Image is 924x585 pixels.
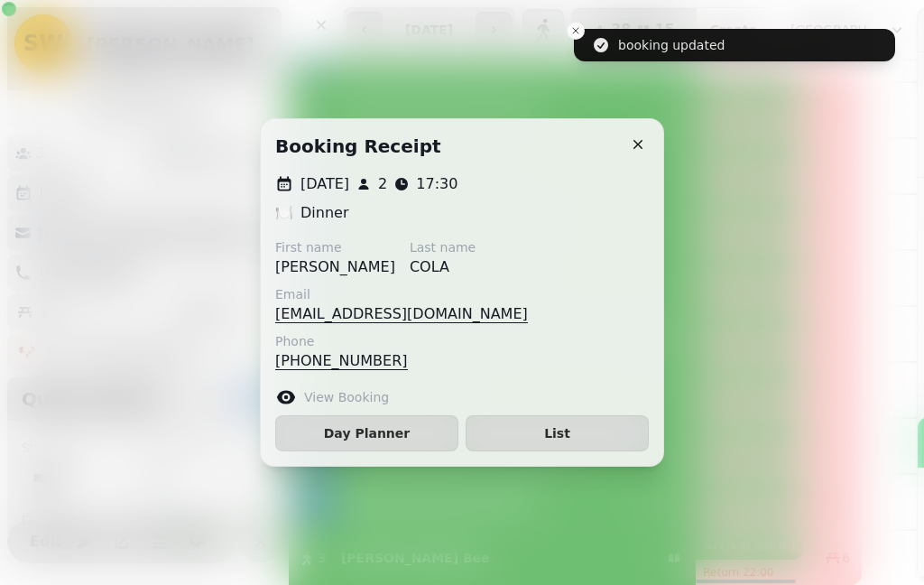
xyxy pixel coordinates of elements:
button: List [466,415,649,451]
label: View Booking [304,388,389,406]
span: List [481,427,633,440]
label: Phone [275,332,408,350]
p: [PERSON_NAME] [275,256,395,278]
label: Email [275,285,528,303]
p: 17:30 [416,173,457,195]
h2: Booking receipt [275,134,441,159]
label: First name [275,238,395,256]
p: Dinner [300,202,348,224]
p: COLA [410,256,476,278]
button: Day Planner [275,415,458,451]
label: Last name [410,238,476,256]
span: Day Planner [291,427,443,440]
p: 🍽️ [275,202,293,224]
p: 2 [378,173,387,195]
p: [DATE] [300,173,349,195]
